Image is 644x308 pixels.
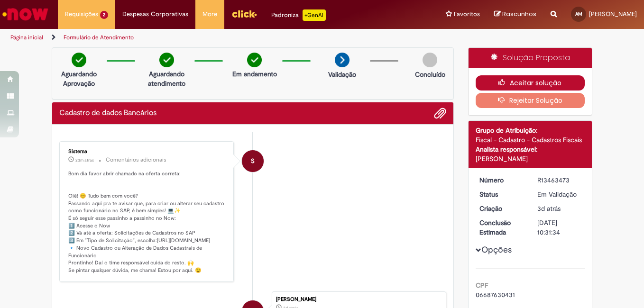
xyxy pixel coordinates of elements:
a: Página inicial [10,34,43,41]
div: [PERSON_NAME] [276,297,441,302]
button: Adicionar anexos [434,107,446,119]
div: Grupo de Atribuição: [476,126,585,135]
a: Formulário de Atendimento [64,34,134,41]
img: click_logo_yellow_360x200.png [231,7,257,21]
dt: Status [472,190,531,199]
a: Rascunhos [494,10,536,19]
div: Padroniza [271,9,326,21]
img: check-circle-green.png [72,53,86,67]
span: 23m atrás [75,157,94,163]
small: Comentários adicionais [106,156,166,164]
button: Aceitar solução [476,75,585,91]
span: AM [575,11,582,17]
div: [PERSON_NAME] [476,154,585,163]
div: Em Validação [537,190,581,199]
div: Solução Proposta [469,48,592,68]
img: check-circle-green.png [247,53,262,67]
span: S [251,150,255,172]
div: Fiscal - Cadastro - Cadastros Fiscais [476,135,585,145]
span: Despesas Corporativas [122,9,188,19]
button: Rejeitar Solução [476,93,585,108]
span: 06687630431 [476,290,515,299]
div: Sistema [68,149,226,154]
div: 29/08/2025 16:31:31 [537,204,581,213]
time: 01/09/2025 09:48:17 [75,157,94,163]
dt: Conclusão Estimada [472,218,531,237]
p: Concluído [415,70,445,79]
span: Rascunhos [502,9,536,18]
p: Validação [328,70,356,79]
span: Favoritos [454,9,480,19]
h2: Cadastro de dados Bancários Histórico de tíquete [59,109,156,118]
img: img-circle-grey.png [423,53,437,67]
span: [PERSON_NAME] [589,10,637,18]
span: Requisições [65,9,98,19]
dt: Número [472,175,531,185]
span: 3d atrás [537,204,561,213]
span: More [202,9,217,19]
dt: Criação [472,204,531,213]
p: Aguardando Aprovação [56,69,102,88]
p: Bom dia favor abrir chamado na oferta correta: Oiê! 😊 Tudo bem com você? Passando aqui pra te avi... [68,170,226,274]
p: Em andamento [232,69,277,79]
time: 29/08/2025 16:31:31 [537,204,561,213]
ul: Trilhas de página [7,29,422,46]
div: System [242,150,264,172]
p: Aguardando atendimento [144,69,190,88]
img: check-circle-green.png [159,53,174,67]
div: R13463473 [537,175,581,185]
div: [DATE] 10:31:34 [537,218,581,237]
img: ServiceNow [1,5,50,24]
img: arrow-next.png [335,53,350,67]
span: 2 [100,11,108,19]
b: CPF [476,281,488,290]
p: +GenAi [303,9,326,21]
div: Analista responsável: [476,145,585,154]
